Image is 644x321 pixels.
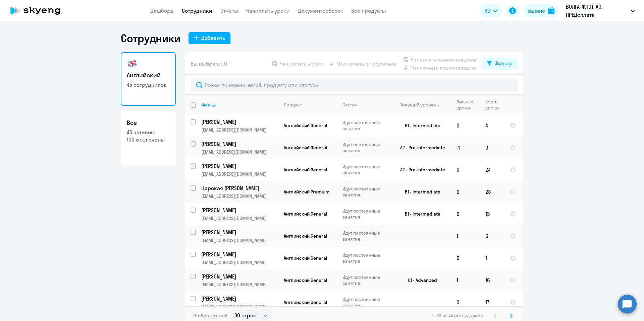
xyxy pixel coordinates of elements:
div: Имя [201,102,278,108]
td: 0 [451,291,480,313]
p: [EMAIL_ADDRESS][DOMAIN_NAME] [201,282,278,288]
a: Начислить уроки [246,7,290,14]
div: Продукт [284,102,302,108]
p: [PERSON_NAME] [201,207,277,214]
a: Все продукты [351,7,386,14]
span: Английский General [284,167,327,173]
span: Английский General [284,255,327,261]
p: Идут постоянные занятия [342,164,388,176]
td: -1 [451,137,480,159]
button: Фильтр [482,58,518,70]
a: Все45 активны100 отключены [121,111,176,165]
button: Добавить [189,32,230,44]
td: 23 [480,181,504,203]
a: [PERSON_NAME] [201,162,278,170]
p: [PERSON_NAME] [201,273,277,280]
div: Корп. уроки [485,99,504,111]
td: 1 [451,269,480,291]
p: Идут постоянные занятия [342,208,388,220]
td: 0 [451,203,480,225]
a: [PERSON_NAME] [201,251,278,258]
button: ВОЛГА-ФЛОТ, АО, ПРЕДоплата [562,3,638,19]
td: 17 [480,291,504,313]
div: Личные уроки [457,99,480,111]
p: [EMAIL_ADDRESS][DOMAIN_NAME] [201,304,278,310]
td: 0 [451,114,480,137]
span: Английский General [284,299,327,305]
td: 24 [480,159,504,181]
img: english [127,58,138,69]
p: Идут постоянные занятия [342,252,388,264]
p: [PERSON_NAME] [201,162,277,170]
a: [PERSON_NAME] [201,140,278,148]
span: RU [484,7,490,15]
p: Идут постоянные занятия [342,230,388,242]
td: 16 [480,269,504,291]
div: Добавить [201,34,225,42]
p: [PERSON_NAME] [201,229,277,236]
div: Текущий уровень [394,102,451,108]
p: Идут постоянные занятия [342,186,388,198]
div: Текущий уровень [400,102,439,108]
td: 6 [480,225,504,247]
p: [PERSON_NAME] [201,295,277,302]
span: 1 - 30 из 45 сотрудников [431,313,483,319]
a: [PERSON_NAME] [201,207,278,214]
div: Статус [342,102,357,108]
span: Английский General [284,233,327,239]
button: RU [480,4,502,17]
p: 100 отключены [127,136,170,143]
td: 0 [451,181,480,203]
p: Идут постоянные занятия [342,119,388,132]
a: Сотрудники [182,7,212,14]
td: C1 - Advanced [389,269,451,291]
p: [EMAIL_ADDRESS][DOMAIN_NAME] [201,215,278,221]
p: [PERSON_NAME] [201,140,277,148]
p: [PERSON_NAME] [201,118,277,126]
td: 0 [451,159,480,181]
input: Поиск по имени, email, продукту или статусу [191,78,518,92]
p: [EMAIL_ADDRESS][DOMAIN_NAME] [201,127,278,133]
a: Царская [PERSON_NAME] [201,184,278,192]
a: Отчеты [220,7,238,14]
p: [EMAIL_ADDRESS][DOMAIN_NAME] [201,259,278,265]
span: Английский General [284,211,327,217]
p: Идут постоянные занятия [342,142,388,154]
a: [PERSON_NAME] [201,118,278,126]
p: [EMAIL_ADDRESS][DOMAIN_NAME] [201,237,278,243]
p: 45 активны [127,129,170,136]
div: Имя [201,102,210,108]
td: B1 - Intermediate [389,114,451,137]
p: Идут постоянные занятия [342,274,388,286]
p: Идут постоянные занятия [342,296,388,308]
td: A2 - Pre-Intermediate [389,159,451,181]
span: Английский Premium [284,189,329,195]
p: ВОЛГА-ФЛОТ, АО, ПРЕДоплата [566,3,628,19]
span: Вы выбрали: 0 [191,60,227,68]
h1: Сотрудники [121,31,180,45]
span: Английский General [284,123,327,129]
p: [PERSON_NAME] [201,251,277,258]
a: [PERSON_NAME] [201,295,278,302]
h3: Английский [127,71,170,80]
a: Дашборд [150,7,174,14]
div: Баланс [527,7,545,15]
td: 0 [480,137,504,159]
a: [PERSON_NAME] [201,229,278,236]
a: Английский45 сотрудников [121,52,176,106]
td: 1 [451,225,480,247]
span: Английский General [284,277,327,283]
p: [EMAIL_ADDRESS][DOMAIN_NAME] [201,193,278,199]
img: balance [548,7,554,14]
a: Документооборот [298,7,343,14]
span: Английский General [284,145,327,151]
td: 4 [480,114,504,137]
p: [EMAIL_ADDRESS][DOMAIN_NAME] [201,171,278,177]
td: B1 - Intermediate [389,203,451,225]
td: 0 [451,247,480,269]
button: Балансbalance [523,4,558,17]
p: Царская [PERSON_NAME] [201,184,277,192]
td: A2 - Pre-Intermediate [389,137,451,159]
a: [PERSON_NAME] [201,273,278,280]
